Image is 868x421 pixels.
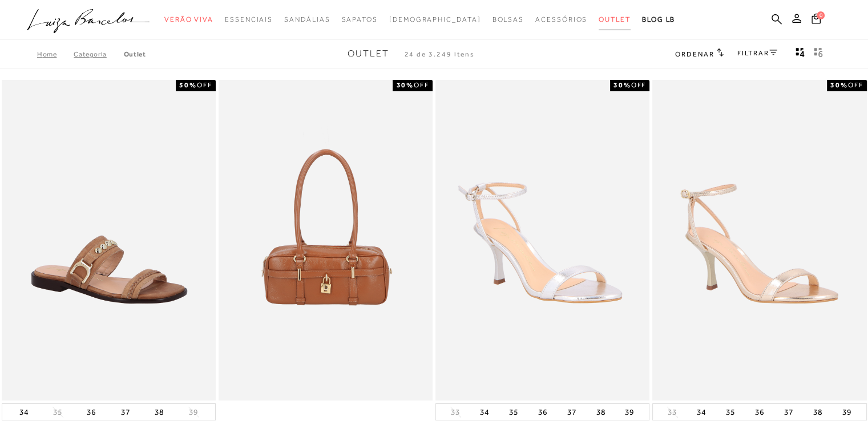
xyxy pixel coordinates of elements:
[164,15,213,23] span: Verão Viva
[164,9,213,30] a: categoryNavScreenReaderText
[781,404,797,420] button: 37
[50,407,66,418] button: 35
[396,81,414,89] strong: 30%
[404,50,475,58] span: 24 de 3.249 itens
[642,9,675,30] a: BLOG LB
[341,15,377,23] span: Sapatos
[74,50,123,58] a: Categoria
[151,404,167,420] button: 38
[341,9,377,30] a: categoryNavScreenReaderText
[621,404,637,420] button: 39
[535,404,551,420] button: 36
[752,404,768,420] button: 36
[848,81,863,89] span: OFF
[477,404,492,420] button: 34
[437,82,648,399] a: SANDÁLIA DE TIRAS FINAS METALIZADA PRATA E SALTO ALTO FINO SANDÁLIA DE TIRAS FINAS METALIZADA PRA...
[3,82,215,399] a: RASTEIRA WESTERN EM COURO MARROM AMARULA RASTEIRA WESTERN EM COURO MARROM AMARULA
[118,404,134,420] button: 37
[810,404,826,420] button: 38
[389,15,481,23] span: [DEMOGRAPHIC_DATA]
[653,82,865,399] img: SANDÁLIA DE TIRAS FINAS METALIZADA DOURADA E SALTO ALTO FINO
[810,47,826,62] button: gridText6Desc
[792,47,808,62] button: Mostrar 4 produtos por linha
[693,404,709,420] button: 34
[675,50,714,58] span: Ordenar
[447,407,463,418] button: 33
[817,11,825,19] span: 0
[492,15,524,23] span: Bolsas
[535,9,587,30] a: categoryNavScreenReaderText
[599,15,631,23] span: Outlet
[653,82,865,399] a: SANDÁLIA DE TIRAS FINAS METALIZADA DOURADA E SALTO ALTO FINO SANDÁLIA DE TIRAS FINAS METALIZADA D...
[220,82,431,399] img: BOLSA RETANGULAR COM ALÇAS ALONGADAS EM COURO CARAMELO MÉDIA
[613,81,631,89] strong: 30%
[179,81,197,89] strong: 50%
[347,48,389,59] span: Outlet
[185,407,201,418] button: 39
[664,407,680,418] button: 33
[737,49,777,57] a: FILTRAR
[631,81,646,89] span: OFF
[220,82,431,399] a: BOLSA RETANGULAR COM ALÇAS ALONGADAS EM COURO CARAMELO MÉDIA BOLSA RETANGULAR COM ALÇAS ALONGADAS...
[37,50,74,58] a: Home
[197,81,212,89] span: OFF
[830,81,848,89] strong: 30%
[225,9,273,30] a: categoryNavScreenReaderText
[16,404,32,420] button: 34
[3,82,215,399] img: RASTEIRA WESTERN EM COURO MARROM AMARULA
[839,404,855,420] button: 39
[437,82,648,399] img: SANDÁLIA DE TIRAS FINAS METALIZADA PRATA E SALTO ALTO FINO
[722,404,738,420] button: 35
[808,13,824,28] button: 0
[124,50,146,58] a: Outlet
[492,9,524,30] a: categoryNavScreenReaderText
[535,15,587,23] span: Acessórios
[389,9,481,30] a: noSubCategoriesText
[284,15,330,23] span: Sandálias
[564,404,580,420] button: 37
[642,15,675,23] span: BLOG LB
[83,404,99,420] button: 36
[506,404,522,420] button: 35
[414,81,429,89] span: OFF
[599,9,631,30] a: categoryNavScreenReaderText
[284,9,330,30] a: categoryNavScreenReaderText
[225,15,273,23] span: Essenciais
[592,404,608,420] button: 38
